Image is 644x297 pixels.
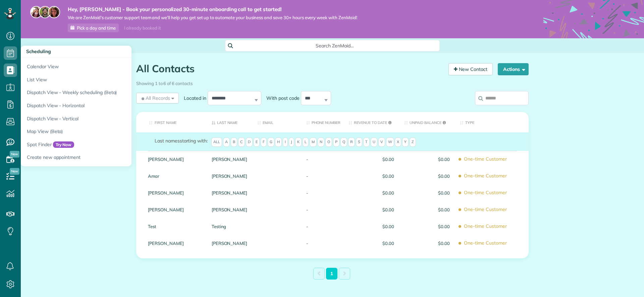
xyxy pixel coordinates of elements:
span: One-time Customer [460,220,524,232]
a: [PERSON_NAME] [148,241,202,246]
span: $0.00 [404,157,450,162]
img: maria-72a9807cf96188c08ef61303f053569d2e2a8a1cde33d635c8a3ac13582a053d.jpg [30,6,42,18]
span: One-time Customer [460,237,524,249]
a: Test [148,224,202,229]
a: [PERSON_NAME] [212,207,248,212]
span: T [363,137,370,147]
div: - [301,235,343,252]
a: Testing [212,224,248,229]
a: [PERSON_NAME] [148,190,202,195]
span: Y [402,137,409,147]
span: E [254,137,260,147]
span: I [283,137,288,147]
a: Amar [148,174,202,178]
a: [PERSON_NAME] [212,157,248,162]
th: Type: activate to sort column ascending [455,112,529,132]
span: Last names [155,138,180,144]
a: Calendar View [21,58,189,73]
div: - [301,218,343,235]
h1: All Contacts [136,63,443,74]
span: Pick a day and time [77,25,116,31]
a: [PERSON_NAME] [148,157,202,162]
span: $0.00 [404,174,450,178]
span: $0.00 [348,157,394,162]
span: O [325,137,332,147]
div: - [301,168,343,184]
th: Unpaid Balance: activate to sort column ascending [399,112,455,132]
a: Pick a day and time [68,24,119,32]
div: I already booked it [120,24,165,32]
span: S [356,137,362,147]
a: New Contact [448,63,493,75]
span: F [261,137,267,147]
img: jorge-587dff0eeaa6aab1f244e6dc62b8924c3b6ad411094392a53c71c6c4a576187d.jpg [39,6,51,18]
th: First Name: activate to sort column ascending [136,112,207,132]
a: List View [21,73,189,86]
span: W [386,137,394,147]
a: [PERSON_NAME] [212,241,248,246]
span: Scheduling [26,48,51,54]
a: [PERSON_NAME] [212,190,248,195]
span: $0.00 [348,241,394,246]
span: All Records [140,95,170,101]
span: $0.00 [404,241,450,246]
div: - [301,201,343,218]
span: $0.00 [348,174,394,178]
span: We are ZenMaid’s customer support team and we’ll help you get set up to automate your business an... [68,15,357,20]
span: C [238,137,245,147]
span: K [295,137,302,147]
a: Spot FinderTry Now [21,138,189,151]
span: V [378,137,385,147]
a: Dispatch View - Horizontal [21,99,189,112]
span: $0.00 [404,207,450,212]
span: $0.00 [404,224,450,229]
span: P [333,137,339,147]
span: New [10,151,19,158]
span: $0.00 [404,190,450,195]
span: D [246,137,253,147]
span: N [318,137,324,147]
th: Email: activate to sort column ascending [252,112,301,132]
strong: Hey, [PERSON_NAME] - Book your personalized 30-minute onboarding call to get started! [68,6,357,13]
span: All [211,137,222,147]
span: One-time Customer [460,187,524,199]
span: $0.00 [348,207,394,212]
span: Try Now [53,141,74,148]
img: michelle-19f622bdf1676172e81f8f8fba1fb50e276960ebfe0243fe18214015130c80e4.jpg [48,6,60,18]
a: Create new appointment [21,151,189,166]
button: Actions [498,63,529,75]
span: H [275,137,282,147]
a: 1 [326,268,337,280]
span: New [10,168,19,175]
a: Map View (Beta) [21,125,189,138]
span: U [371,137,377,147]
span: One-time Customer [460,170,524,182]
label: With post code [261,95,301,101]
span: X [395,137,401,147]
a: [PERSON_NAME] [212,174,248,178]
th: Last Name: activate to sort column descending [207,112,253,132]
label: starting with: [155,137,208,144]
span: One-time Customer [460,153,524,165]
th: Revenue to Date: activate to sort column ascending [343,112,399,132]
span: One-time Customer [460,204,524,215]
div: - [301,151,343,168]
span: Q [340,137,347,147]
span: A [223,137,230,147]
span: B [231,137,237,147]
span: M [310,137,317,147]
label: Located in [179,95,208,101]
span: $0.00 [348,224,394,229]
span: $0.00 [348,190,394,195]
a: [PERSON_NAME] [148,207,202,212]
span: R [348,137,355,147]
span: G [268,137,274,147]
span: J [289,137,294,147]
a: Dispatch View - Weekly scheduling (Beta) [21,86,189,99]
div: - [301,184,343,201]
span: L [303,137,309,147]
span: Z [410,137,416,147]
div: Showing 1 to 6 of 6 contacts [136,78,529,87]
th: Phone number: activate to sort column ascending [301,112,343,132]
a: Dispatch View - Vertical [21,112,189,125]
